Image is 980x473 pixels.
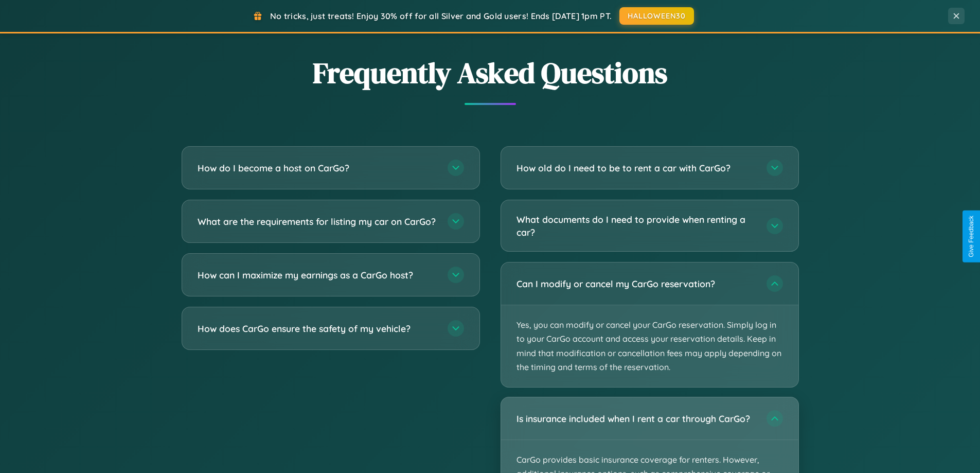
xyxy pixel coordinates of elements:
h3: What documents do I need to provide when renting a car? [516,213,756,238]
h3: How do I become a host on CarGo? [198,162,437,174]
h3: How does CarGo ensure the safety of my vehicle? [198,322,437,335]
h3: How old do I need to be to rent a car with CarGo? [516,162,756,174]
h3: Can I modify or cancel my CarGo reservation? [516,277,756,290]
span: No tricks, just treats! Enjoy 30% off for all Silver and Gold users! Ends [DATE] 1pm PT. [270,11,612,21]
button: HALLOWEEN30 [619,7,694,25]
h2: Frequently Asked Questions [182,53,799,93]
h3: What are the requirements for listing my car on CarGo? [198,215,437,228]
div: Give Feedback [968,216,975,257]
p: Yes, you can modify or cancel your CarGo reservation. Simply log in to your CarGo account and acc... [501,305,798,387]
h3: How can I maximize my earnings as a CarGo host? [198,269,437,282]
h3: Is insurance included when I rent a car through CarGo? [516,412,756,425]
